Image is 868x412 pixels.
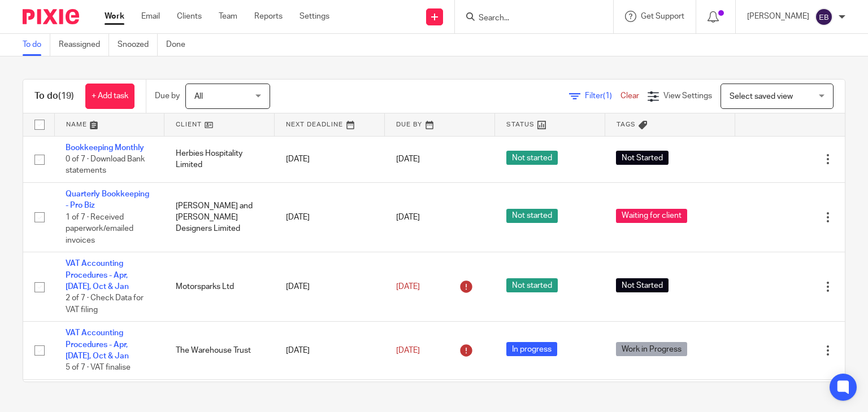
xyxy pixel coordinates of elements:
[300,11,329,22] a: Settings
[166,34,194,56] a: Done
[396,347,420,354] span: [DATE]
[66,213,133,244] span: 1 of 7 · Received paperwork/emailed invoices
[194,93,203,100] span: All
[478,14,579,24] input: Search
[585,92,620,100] span: Filter
[164,322,275,380] td: The Warehouse Trust
[506,278,558,292] span: Not started
[59,34,109,56] a: Reassigned
[141,11,160,22] a: Email
[506,151,558,165] span: Not started
[603,92,612,100] span: (1)
[275,182,385,252] td: [DATE]
[118,34,158,56] a: Snoozed
[66,260,129,291] a: VAT Accounting Procedures - Apr, [DATE], Oct & Jan
[730,93,793,100] span: Select saved view
[177,11,202,22] a: Clients
[275,136,385,182] td: [DATE]
[254,11,283,22] a: Reports
[396,283,420,291] span: [DATE]
[641,12,684,20] span: Get Support
[66,155,145,175] span: 0 of 7 · Download Bank statements
[396,155,420,163] span: [DATE]
[506,209,558,223] span: Not started
[815,8,833,26] img: svg%3E
[85,84,134,109] a: + Add task
[66,144,144,152] a: Bookkeeping Monthly
[105,11,124,22] a: Work
[506,342,557,356] span: In progress
[66,329,129,360] a: VAT Accounting Procedures - Apr, [DATE], Oct & Jan
[58,91,74,100] span: (19)
[164,182,275,252] td: [PERSON_NAME] and [PERSON_NAME] Designers Limited
[23,9,79,24] img: Pixie
[616,209,687,223] span: Waiting for client
[663,92,712,100] span: View Settings
[275,252,385,322] td: [DATE]
[66,190,149,209] a: Quarterly Bookkeeping - Pro Biz
[164,136,275,182] td: Herbies Hospitality Limited
[155,90,180,102] p: Due by
[617,121,636,128] span: Tags
[616,278,669,292] span: Not Started
[275,322,385,380] td: [DATE]
[396,213,420,221] span: [DATE]
[164,252,275,322] td: Motorsparks Ltd
[219,11,237,22] a: Team
[620,92,639,100] a: Clear
[616,342,687,356] span: Work in Progress
[66,364,131,372] span: 5 of 7 · VAT finalise
[66,295,144,314] span: 2 of 7 · Check Data for VAT filing
[616,151,669,165] span: Not Started
[747,11,809,22] p: [PERSON_NAME]
[34,90,74,102] h1: To do
[23,34,50,56] a: To do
